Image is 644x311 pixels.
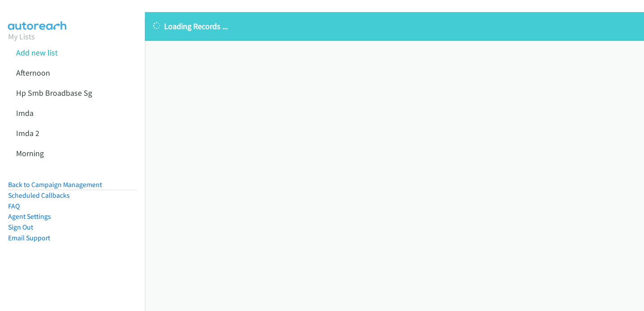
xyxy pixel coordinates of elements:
a: Email Support [8,234,50,242]
a: Back to Campaign Management [8,180,102,189]
a: Add new list [16,47,58,58]
a: Agent Settings [8,212,51,221]
a: Afternoon [16,68,50,78]
a: Scheduled Callbacks [8,191,70,200]
a: Imda [16,108,34,118]
a: Hp Smb Broadbase Sg [16,88,92,98]
p: Loading Records ... [153,20,636,32]
a: Morning [16,148,44,158]
a: Sign Out [8,223,33,231]
a: Imda 2 [16,128,39,138]
a: FAQ [8,202,20,210]
a: My Lists [8,31,35,42]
